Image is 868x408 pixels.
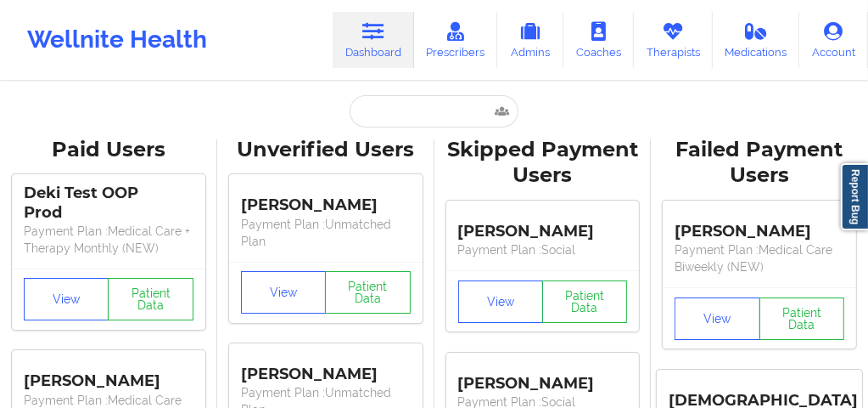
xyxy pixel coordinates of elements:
[663,137,856,190] div: Failed Payment Users
[759,297,844,340] button: Patient Data
[799,12,868,68] a: Account
[24,360,193,392] div: [PERSON_NAME]
[446,137,640,190] div: Skipped Payment Users
[12,137,205,163] div: Paid Users
[241,216,411,250] p: Payment Plan : Unmatched Plan
[241,271,326,314] button: View
[497,12,563,68] a: Admins
[563,12,634,68] a: Coaches
[24,184,193,223] div: Deki Test OOP Prod
[24,278,109,320] button: View
[675,209,844,241] div: [PERSON_NAME]
[542,280,627,323] button: Patient Data
[241,352,411,384] div: [PERSON_NAME]
[713,12,800,68] a: Medications
[458,241,628,258] p: Payment Plan : Social
[458,209,628,241] div: [PERSON_NAME]
[458,280,543,323] button: View
[414,12,498,68] a: Prescribers
[634,12,713,68] a: Therapists
[229,137,423,163] div: Unverified Users
[458,361,628,394] div: [PERSON_NAME]
[108,278,193,320] button: Patient Data
[241,184,411,216] div: [PERSON_NAME]
[675,297,759,340] button: View
[333,12,414,68] a: Dashboard
[841,163,868,230] a: Report Bug
[24,223,193,257] p: Payment Plan : Medical Care + Therapy Monthly (NEW)
[675,241,844,275] p: Payment Plan : Medical Care Biweekly (NEW)
[325,271,410,314] button: Patient Data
